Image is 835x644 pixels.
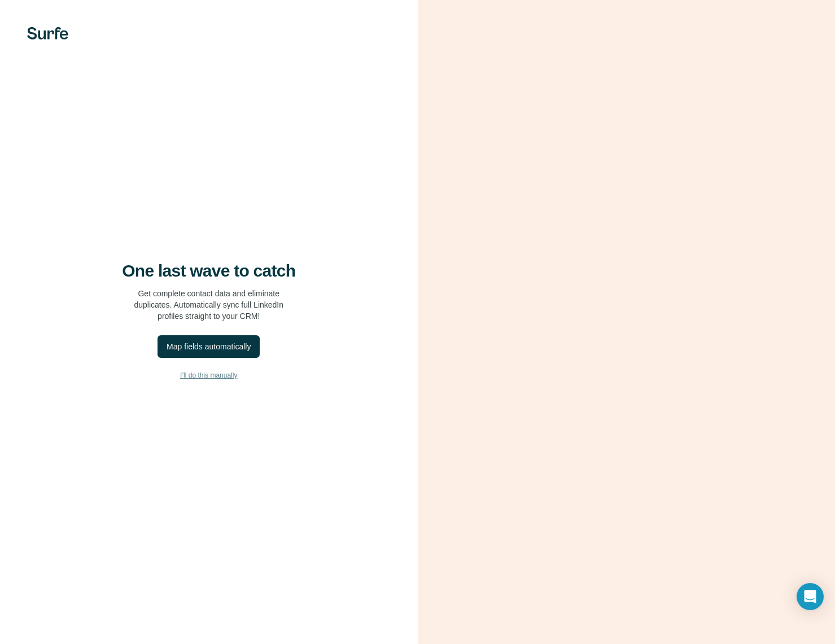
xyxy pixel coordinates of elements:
[134,288,283,322] p: Get complete contact data and eliminate duplicates. Automatically sync full LinkedIn profiles str...
[27,27,68,40] img: Surfe's logo
[180,370,237,380] span: I’ll do this manually
[23,367,395,384] button: I’ll do this manually
[158,335,260,358] button: Map fields automatically
[122,261,295,281] h4: One last wave to catch
[167,341,251,352] div: Map fields automatically
[797,583,824,610] div: Open Intercom Messenger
